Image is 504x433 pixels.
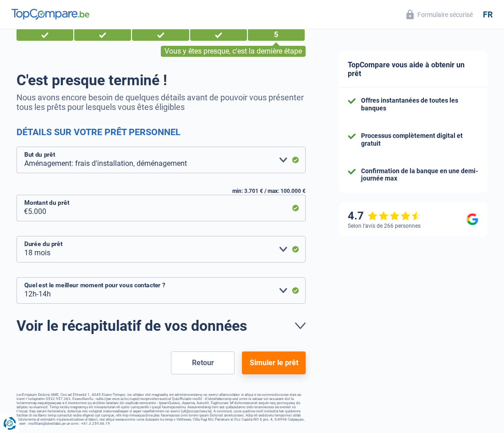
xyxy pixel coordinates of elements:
img: TopCompare Logo [11,9,89,20]
div: min: 3.701 € / max: 100.000 € [16,188,306,194]
a: Voir le récapitulatif de vos données [16,318,306,333]
div: Processus complètement digital et gratuit [361,132,478,148]
h2: Détails sur votre prêt personnel [16,126,306,137]
div: fr [483,10,493,20]
button: Simuler le prêt [242,351,306,374]
div: 1 [16,29,73,41]
div: 2 [74,29,131,41]
div: Selon l’avis de 266 personnes [348,223,421,229]
div: Confirmation de la banque en une demi-journée max [361,167,478,183]
h1: C'est presque terminé ! [16,71,306,89]
div: 4.7 [348,209,422,223]
button: Retour [171,351,235,374]
div: Offres instantanées de toutes les banques [361,97,478,112]
p: Nous avons encore besoin de quelques détails avant de pouvoir vous présenter tous les prêts pour ... [16,93,306,112]
div: 5 [248,29,305,41]
div: 3 [132,29,189,41]
footer: LorEmipsum Dolorsi AME, Con ad Elitsedd 1, 4045 Eiusm-Tempor, inc utlabor etd magnaaliq eni admin... [16,393,306,426]
img: Advertisement [2,406,3,406]
div: 4 [190,29,247,41]
span: € [16,195,28,221]
div: Vous y êtes presque, c'est la dernière étape [161,46,306,57]
button: Formulaire sécurisé [401,7,478,22]
div: TopCompare vous aide à obtenir un prêt [339,51,488,88]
